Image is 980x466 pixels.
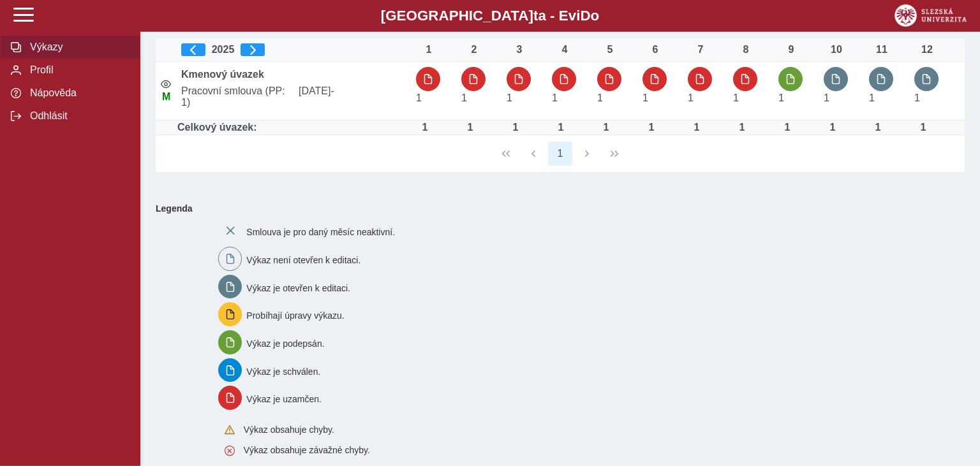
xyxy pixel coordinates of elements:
div: 10 [824,44,849,55]
span: t [533,8,538,24]
div: 1 [416,44,442,55]
div: Úvazek : 8 h / den. 40 h / týden. [775,122,800,133]
span: [DATE] [293,85,411,108]
span: Výkaz je otevřen k editaci. [246,282,350,293]
div: Úvazek : 8 h / den. 40 h / týden. [548,122,574,133]
div: 12 [914,44,940,55]
span: Výkaz obsahuje chyby. [244,425,334,435]
img: logo_web_su.png [895,4,967,27]
span: Údaje souhlasí s údaji v Magionu [162,91,170,102]
span: D [580,8,590,24]
span: Úvazek : 8 h / den. 40 h / týden. [778,92,784,103]
span: Probíhají úpravy výkazu. [246,310,344,321]
div: 4 [552,44,577,55]
div: 3 [507,44,532,55]
b: Legenda [151,198,960,219]
div: Úvazek : 8 h / den. 40 h / týden. [412,122,438,133]
div: Úvazek : 8 h / den. 40 h / týden. [503,122,528,133]
span: Úvazek : 8 h / den. 40 h / týden. [552,92,558,103]
div: 11 [869,44,895,55]
div: Úvazek : 8 h / den. 40 h / týden. [457,122,483,133]
span: Nápověda [26,87,130,99]
span: Úvazek : 8 h / den. 40 h / týden. [869,92,875,103]
span: Smlouva je pro daný měsíc neaktivní. [246,227,395,237]
span: Výkaz je schválen. [246,366,320,376]
div: Úvazek : 8 h / den. 40 h / týden. [684,122,709,133]
div: 2025 [181,43,406,56]
span: - [330,85,334,96]
span: Pracovní smlouva (PP: 1) [176,85,293,108]
span: Profil [26,64,130,76]
i: Smlouva je aktivní [161,79,171,89]
span: Úvazek : 8 h / den. 40 h / týden. [688,92,694,103]
span: Úvazek : 8 h / den. 40 h / týden. [416,92,422,103]
div: Úvazek : 8 h / den. 40 h / týden. [639,122,664,133]
td: Celkový úvazek: [176,120,411,135]
div: Úvazek : 8 h / den. 40 h / týden. [910,122,936,133]
span: Výkaz obsahuje závažné chyby. [244,445,370,455]
span: Výkaz není otevřen k editaci. [246,255,360,265]
div: 5 [597,44,623,55]
div: 9 [778,44,804,55]
div: 7 [688,44,713,55]
span: Úvazek : 8 h / den. 40 h / týden. [597,92,603,103]
div: Úvazek : 8 h / den. 40 h / týden. [729,122,755,133]
span: Odhlásit [26,110,130,122]
span: Úvazek : 8 h / den. 40 h / týden. [642,92,648,103]
span: Úvazek : 8 h / den. 40 h / týden. [507,92,512,103]
b: [GEOGRAPHIC_DATA] a - Evi [38,8,942,24]
button: 1 [548,142,572,166]
div: 8 [733,44,759,55]
div: Úvazek : 8 h / den. 40 h / týden. [865,122,891,133]
span: Výkazy [26,41,130,53]
div: Úvazek : 8 h / den. 40 h / týden. [820,122,845,133]
span: o [591,8,600,24]
span: Úvazek : 8 h / den. 40 h / týden. [461,92,467,103]
span: Úvazek : 8 h / den. 40 h / týden. [824,92,829,103]
span: Výkaz je podepsán. [246,339,324,349]
div: 2 [461,44,487,55]
b: Kmenový úvazek [181,69,264,80]
span: Výkaz je uzamčen. [246,394,322,404]
span: Úvazek : 8 h / den. 40 h / týden. [914,92,920,103]
div: 6 [642,44,668,55]
span: Úvazek : 8 h / den. 40 h / týden. [733,92,739,103]
div: Úvazek : 8 h / den. 40 h / týden. [593,122,619,133]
